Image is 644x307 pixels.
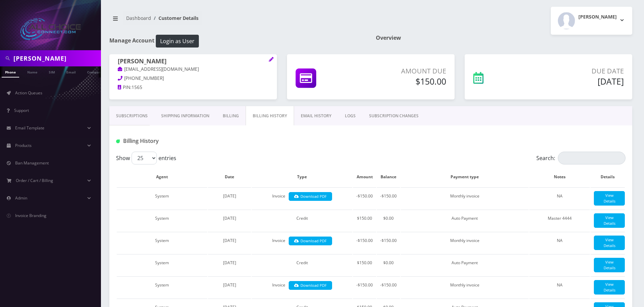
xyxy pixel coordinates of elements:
td: -$150.00 [353,232,376,253]
span: Admin [15,195,27,201]
td: NA [529,232,590,253]
td: Invoice [252,187,352,209]
h1: Manage Account [109,35,366,48]
select: Showentries [132,152,157,164]
a: Login as User [154,37,199,44]
h5: [DATE] [527,76,624,86]
th: Notes [529,167,590,187]
span: Support [14,108,29,113]
a: SIM [45,66,58,77]
td: -$150.00 [377,232,400,253]
button: Login as User [156,35,199,48]
span: Action Queues [15,90,42,96]
th: Balance [377,167,400,187]
h1: Overview [376,35,632,41]
th: Amount [353,167,376,187]
th: Date [208,167,251,187]
td: Auto Payment [401,254,529,276]
li: Customer Details [151,14,199,22]
td: System [117,276,207,298]
span: [DATE] [223,215,236,221]
a: Name [24,66,41,77]
td: System [117,254,207,276]
a: View Details [594,236,625,250]
p: Amount Due [362,66,446,76]
td: $0.00 [377,210,400,231]
th: Type [252,167,352,187]
a: Phone [2,66,19,78]
a: PIN: [118,84,132,91]
td: Invoice [252,276,352,298]
h2: [PERSON_NAME] [578,14,617,20]
button: [PERSON_NAME] [551,7,632,35]
td: Monthly invoice [401,232,529,253]
a: View Details [594,191,625,206]
span: Ban Management [15,160,49,166]
td: Invoice [252,232,352,253]
input: Search: [558,152,625,164]
label: Show entries [116,152,176,164]
td: $0.00 [377,254,400,276]
td: -$150.00 [353,276,376,298]
a: View Details [594,258,625,272]
a: Company [84,66,106,77]
td: NA [529,276,590,298]
label: Search: [536,152,625,164]
input: Search in Company [13,52,99,65]
a: SUBSCRIPTION CHANGES [362,106,425,126]
a: Shipping Information [154,106,216,126]
a: Email [63,66,79,77]
td: System [117,232,207,253]
h5: $150.00 [362,76,446,86]
td: -$150.00 [353,187,376,209]
th: Agent [117,167,207,187]
a: Download PDF [289,192,332,201]
a: Billing [216,106,246,126]
img: All Choice Connect [20,18,81,40]
a: View Details [594,213,625,228]
h1: Billing History [116,138,279,144]
td: Credit [252,254,352,276]
th: Payment type [401,167,529,187]
td: Monthly invoice [401,187,529,209]
span: [DATE] [223,238,236,243]
td: NA [529,187,590,209]
a: View Details [594,280,625,295]
a: Dashboard [126,15,151,21]
span: Email Template [15,125,44,131]
a: Subscriptions [109,106,154,126]
td: $150.00 [353,254,376,276]
a: [EMAIL_ADDRESS][DOMAIN_NAME] [118,66,199,73]
span: Order / Cart / Billing [16,178,53,183]
td: Credit [252,210,352,231]
td: System [117,187,207,209]
th: Details [591,167,625,187]
span: Products [15,143,32,148]
a: EMAIL HISTORY [294,106,338,126]
a: Download PDF [289,281,332,290]
td: -$150.00 [377,187,400,209]
td: -$150.00 [377,276,400,298]
span: [DATE] [223,282,236,288]
a: Billing History [246,106,294,126]
h1: [PERSON_NAME] [118,58,269,66]
a: Download PDF [289,237,332,246]
span: Invoice Branding [15,213,46,218]
span: [PHONE_NUMBER] [124,75,164,81]
nav: breadcrumb [109,11,366,30]
a: LOGS [338,106,362,126]
p: Due Date [527,66,624,76]
td: Master 4444 [529,210,590,231]
td: System [117,210,207,231]
td: $150.00 [353,210,376,231]
span: 1565 [132,84,142,90]
span: [DATE] [223,260,236,266]
td: Auto Payment [401,210,529,231]
span: [DATE] [223,193,236,199]
td: Monthly invoice [401,276,529,298]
